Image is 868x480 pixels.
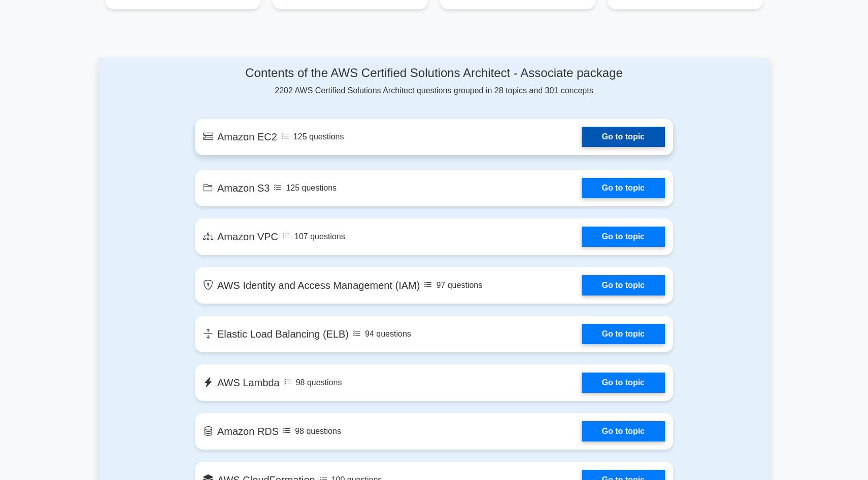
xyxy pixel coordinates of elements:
[582,275,665,296] a: Go to topic
[195,66,673,81] h4: Contents of the AWS Certified Solutions Architect - Associate package
[582,178,665,198] a: Go to topic
[582,324,665,344] a: Go to topic
[195,66,673,97] div: 2202 AWS Certified Solutions Architect questions grouped in 28 topics and 301 concepts
[582,127,665,147] a: Go to topic
[582,421,665,441] a: Go to topic
[582,227,665,247] a: Go to topic
[582,373,665,393] a: Go to topic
